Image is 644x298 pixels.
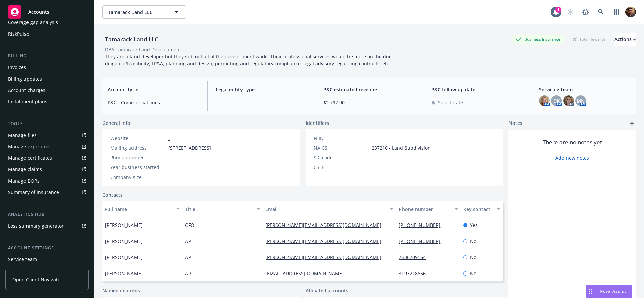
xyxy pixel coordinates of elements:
[28,9,49,15] span: Accounts
[216,86,307,93] span: Legal entity type
[614,33,636,46] div: Actions
[8,130,37,141] div: Manage files
[102,35,161,44] div: Tamarack Land LLC
[314,144,369,151] div: NAICS
[265,254,387,260] a: [PERSON_NAME][EMAIL_ADDRESS][DOMAIN_NAME]
[5,211,89,218] div: Analytics hub
[105,53,393,67] span: They are a land developer but they sub out all of the development work. Their professional servic...
[314,164,369,171] div: CSLB
[105,46,181,53] div: DBA: Tamarack Land Development
[110,164,166,171] div: Year business started
[8,29,29,39] div: RiskPulse
[8,141,51,152] div: Manage exposures
[5,220,89,231] a: Loss summary generator
[105,221,143,229] span: [PERSON_NAME]
[110,135,166,142] div: Website
[600,288,626,294] span: Nova Assist
[470,238,476,245] span: No
[8,176,40,186] div: Manage BORs
[399,254,431,260] a: 7636709164
[5,254,89,265] a: Service team
[105,238,143,245] span: [PERSON_NAME]
[372,135,373,142] span: -
[102,119,130,127] span: General info
[5,29,89,39] a: RiskPulse
[8,17,58,28] div: Coverage gap analysis
[594,5,608,19] a: Search
[102,5,186,19] button: Tamarack Land LLC
[628,119,636,128] a: add
[399,222,446,228] a: [PHONE_NUMBER]
[108,9,166,16] span: Tamarack Land LLC
[5,153,89,163] a: Manage certificates
[586,285,594,298] div: Drag to move
[102,287,140,294] a: Named insureds
[586,285,632,298] button: Nova Assist
[323,86,415,93] span: P&C estimated revenue
[8,96,47,107] div: Installment plans
[8,62,26,73] div: Invoices
[625,7,636,17] img: photo
[512,35,564,43] div: Business Insurance
[168,154,170,161] span: -
[265,206,386,213] div: Email
[5,187,89,198] a: Summary of insurance
[5,130,89,141] a: Manage files
[168,135,170,141] a: -
[105,206,172,213] div: Full name
[185,206,253,213] div: Title
[108,99,199,106] span: P&C - Commercial lines
[8,164,42,175] div: Manage claims
[463,206,493,213] div: Key contact
[185,238,191,245] span: AP
[108,86,199,93] span: Account type
[563,5,577,19] a: Start snowing
[314,154,369,161] div: SIC code
[216,99,307,106] span: -
[372,154,373,161] span: -
[543,138,602,146] span: There are no notes yet
[399,238,446,244] a: [PHONE_NUMBER]
[5,245,89,251] div: Account settings
[110,144,166,151] div: Mailing address
[265,222,387,228] a: [PERSON_NAME][EMAIL_ADDRESS][DOMAIN_NAME]
[569,35,609,43] div: Total Rewards
[168,173,170,181] span: -
[102,201,182,217] button: Full name
[105,254,143,261] span: [PERSON_NAME]
[563,95,574,106] img: photo
[555,154,589,161] a: Add new notes
[110,154,166,161] div: Phone number
[431,86,523,93] span: P&C follow up date
[539,86,631,93] span: Servicing team
[438,99,463,106] span: Select date
[553,97,560,104] span: DK
[265,238,387,244] a: [PERSON_NAME][EMAIL_ADDRESS][DOMAIN_NAME]
[470,254,476,261] span: No
[5,85,89,96] a: Account charges
[5,3,89,21] a: Accounts
[577,97,585,104] span: MN
[185,270,191,277] span: AP
[372,164,373,171] span: -
[323,99,415,106] span: $2,792.90
[5,141,89,152] a: Manage exposures
[5,120,89,127] div: Tools
[8,254,37,265] div: Service team
[5,53,89,59] div: Billing
[263,201,396,217] button: Email
[396,201,460,217] button: Phone number
[314,135,369,142] div: FEIN
[539,95,550,106] img: photo
[5,96,89,107] a: Installment plans
[8,85,45,96] div: Account charges
[372,144,431,151] span: 237210 - Land Subdivision
[5,73,89,84] a: Billing updates
[168,144,211,151] span: [STREET_ADDRESS]
[12,276,62,283] span: Open Client Navigator
[306,287,348,294] a: Affiliated accounts
[8,153,52,163] div: Manage certificates
[610,5,623,19] a: Switch app
[8,187,59,198] div: Summary of insurance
